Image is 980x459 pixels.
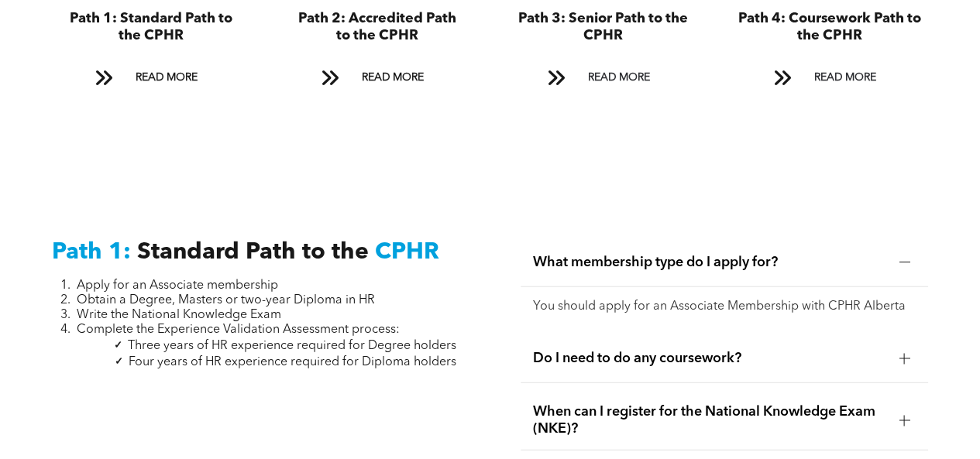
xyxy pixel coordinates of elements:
[533,403,887,437] span: When can I register for the National Knowledge Exam (NKE)?
[129,356,456,368] span: Four years of HR experience required for Diploma holders
[129,63,202,92] span: READ MORE
[77,309,281,321] span: Write the National Knowledge Exam
[77,294,375,307] span: Obtain a Degree, Masters or two-year Diploma in HR
[84,63,217,92] a: READ MORE
[52,241,131,264] span: Path 1:
[762,63,896,92] a: READ MORE
[137,241,369,264] span: Standard Path to the
[77,324,400,336] span: Complete the Experience Validation Assessment process:
[356,63,428,92] span: READ MORE
[518,12,688,43] span: Path 3: Senior Path to the CPHR
[310,63,443,92] a: READ MORE
[533,254,887,271] span: What membership type do I apply for?
[582,63,655,92] span: READ MORE
[77,279,278,292] span: Apply for an Associate membership
[297,12,456,43] span: Path 2: Accredited Path to the CPHR
[536,63,669,92] a: READ MORE
[533,300,916,314] p: You should apply for an Associate Membership with CPHR Alberta
[738,12,920,43] span: Path 4: Coursework Path to the CPHR
[128,340,456,352] span: Three years of HR experience required for Degree holders
[69,12,232,43] span: Path 1: Standard Path to the CPHR
[375,241,439,264] span: CPHR
[808,63,881,92] span: READ MORE
[533,350,887,367] span: Do I need to do any coursework?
